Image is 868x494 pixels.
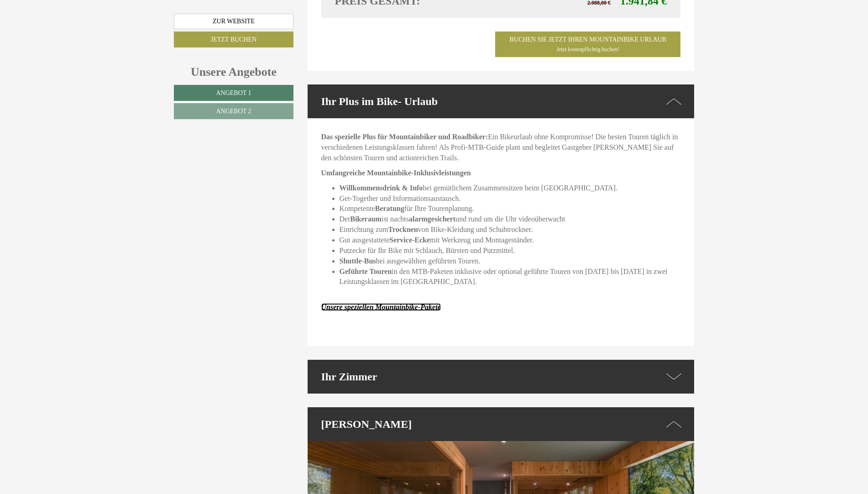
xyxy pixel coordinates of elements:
[389,236,430,244] strong: Service-Ecke
[340,246,681,256] li: Putzecke für Ihr Bike mit Schlauch, Bürsten und Putzmittel.
[321,132,681,163] p: Ein Bikeurlaub ohne Kompromisse! Die besten Touren täglich in verschiedenen Leistungsklassen fahr...
[409,215,455,223] strong: alarmgesichert
[340,214,681,225] li: Der ist nachts und rund um die Uhr videoüberwacht
[557,46,619,53] span: Jetzt kostenpflichtig buchen!
[308,407,695,441] div: [PERSON_NAME]
[340,194,681,204] li: Get-Together und Informationsaustausch.
[321,169,471,177] strong: Umfangreiche Mountainbike-Inklusivleistungen
[340,256,681,267] li: bei ausgewählten geführten Touren.
[340,235,681,246] li: Gut ausgestattete mit Werkzeug und Montageständer.
[340,184,423,192] strong: Willkommensdrink & Info
[321,303,441,311] a: Unsere speziellen Mountainbike-Pakete
[174,14,293,29] a: Zur Website
[340,225,681,235] li: Einrichtung zum von Bike-Kleidung und Schuhtrockner.
[216,108,251,115] span: Angebot 2
[308,84,695,118] div: Ihr Plus im Bike- Urlaub
[340,204,681,214] li: Kompetente für Ihre Tourenplanung.
[375,205,404,212] strong: Beratung
[321,133,488,141] strong: Das spezielle Plus für Mountainbiker und Roadbiker:
[350,215,381,223] strong: Bikeraum
[388,226,418,233] strong: Trocknen
[174,63,293,80] div: Unsere Angebote
[174,32,293,47] a: Jetzt buchen
[340,257,376,265] strong: Shuttle-Bus
[216,89,251,96] span: Angebot 1
[340,267,681,298] li: in den MTB-Paketen inklusive oder optional geführte Touren von [DATE] bis [DATE] in zwei Leistung...
[495,32,680,57] a: Buchen Sie jetzt ihren Mountainbike UrlaubJetzt kostenpflichtig buchen!
[340,268,392,275] strong: Geführte Touren
[340,183,681,194] li: bei gemütlichem Zusammensitzen beim [GEOGRAPHIC_DATA].
[308,360,695,394] div: Ihr Zimmer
